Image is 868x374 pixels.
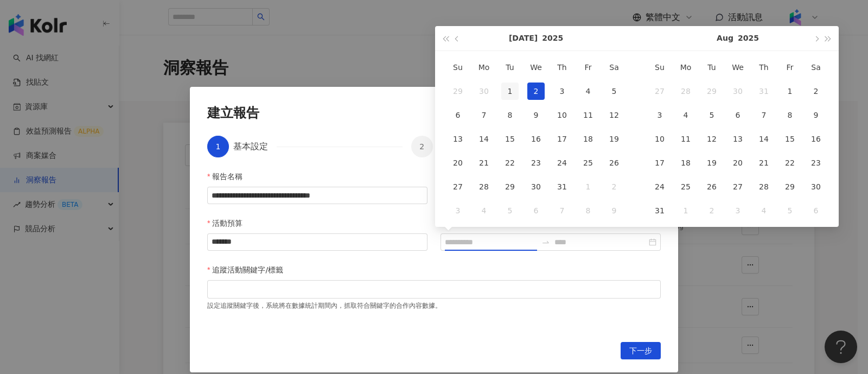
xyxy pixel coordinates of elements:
div: 4 [475,202,493,219]
div: 26 [703,178,720,195]
td: 2025-09-02 [699,199,725,223]
div: 10 [651,130,668,148]
div: 6 [729,106,746,124]
td: 2025-07-23 [523,151,549,175]
td: 2025-08-07 [549,199,575,223]
td: 2025-08-10 [647,127,673,151]
td: 2025-07-10 [549,103,575,127]
div: 1 [677,202,694,219]
td: 2025-07-02 [523,79,549,103]
th: Mo [673,55,699,79]
td: 2025-08-02 [803,79,829,103]
div: 28 [677,83,694,100]
td: 2025-08-01 [575,175,601,199]
div: 9 [527,106,545,124]
th: We [725,55,751,79]
td: 2025-08-24 [647,175,673,199]
div: 23 [807,154,825,172]
div: 設定追蹤關鍵字後，系統將在數據統計期間內，抓取符合關鍵字的合作內容數據。 [207,299,661,310]
div: 25 [677,178,694,195]
div: 26 [605,154,623,172]
th: Tu [699,55,725,79]
button: 2025 [542,26,563,50]
div: 18 [579,130,597,148]
td: 2025-08-20 [725,151,751,175]
td: 2025-08-08 [777,103,803,127]
td: 2025-08-03 [445,199,471,223]
div: 6 [449,106,467,124]
div: 23 [527,154,545,172]
td: 2025-07-12 [601,103,627,127]
td: 2025-08-16 [803,127,829,151]
input: 活動預算 [208,234,427,250]
td: 2025-08-01 [777,79,803,103]
td: 2025-07-03 [549,79,575,103]
td: 2025-07-28 [673,79,699,103]
td: 2025-07-08 [497,103,523,127]
input: 追蹤活動關鍵字/標籤 [214,285,216,293]
div: 9 [605,202,623,219]
td: 2025-09-01 [673,199,699,223]
div: 建立報告 [207,104,661,123]
div: 9 [807,106,825,124]
div: 10 [553,106,571,124]
td: 2025-08-04 [471,199,497,223]
div: 18 [677,154,694,172]
td: 2025-08-19 [699,151,725,175]
span: swap-right [541,238,550,246]
label: 活動預算 [207,217,251,229]
div: 16 [527,130,545,148]
div: 2 [527,83,545,100]
td: 2025-07-05 [601,79,627,103]
th: Sa [601,55,627,79]
div: 21 [475,154,493,172]
td: 2025-07-06 [445,103,471,127]
div: 21 [755,154,773,172]
th: Mo [471,55,497,79]
td: 2025-07-24 [549,151,575,175]
td: 2025-07-07 [471,103,497,127]
div: 3 [553,83,571,100]
div: 2 [807,83,825,100]
td: 2025-08-18 [673,151,699,175]
td: 2025-07-21 [471,151,497,175]
div: 4 [755,202,773,219]
div: 27 [651,83,668,100]
div: 3 [651,106,668,124]
td: 2025-07-27 [647,79,673,103]
div: 29 [501,178,519,195]
div: 1 [501,83,519,100]
td: 2025-08-13 [725,127,751,151]
div: 24 [553,154,571,172]
div: 28 [755,178,773,195]
th: Su [445,55,471,79]
td: 2025-08-23 [803,151,829,175]
td: 2025-08-14 [751,127,777,151]
td: 2025-07-30 [523,175,549,199]
button: Aug [717,26,733,50]
div: 4 [677,106,694,124]
th: Th [751,55,777,79]
div: 7 [553,202,571,219]
div: 基本設定 [233,136,277,157]
td: 2025-08-21 [751,151,777,175]
div: 8 [579,202,597,219]
td: 2025-07-15 [497,127,523,151]
td: 2025-07-31 [549,175,575,199]
span: to [541,238,550,246]
td: 2025-06-30 [471,79,497,103]
div: 1 [781,83,799,100]
div: 13 [729,130,746,148]
td: 2025-07-27 [445,175,471,199]
td: 2025-09-03 [725,199,751,223]
div: 30 [807,178,825,195]
div: 8 [501,106,519,124]
td: 2025-08-26 [699,175,725,199]
div: 22 [781,154,799,172]
td: 2025-07-20 [445,151,471,175]
td: 2025-07-14 [471,127,497,151]
button: 下一步 [621,342,661,359]
input: 上線期間 [445,236,537,248]
div: 5 [703,106,720,124]
div: 11 [677,130,694,148]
